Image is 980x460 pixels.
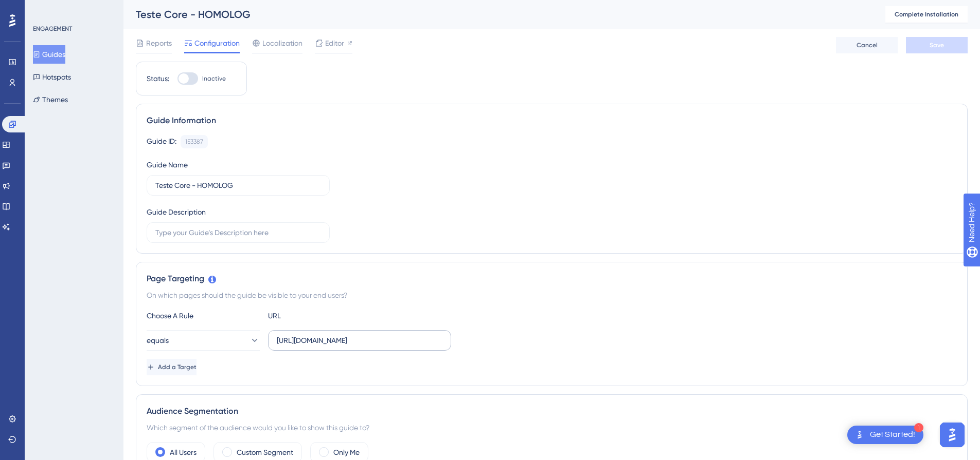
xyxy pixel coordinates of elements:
[147,334,169,347] span: equals
[906,37,968,53] button: Save
[147,289,957,301] div: On which pages should the guide be visible to your end users?
[147,359,197,375] button: Add a Target
[147,114,957,127] div: Guide Information
[185,138,203,146] div: 153387
[155,180,321,191] input: Type your Guide’s Name here
[262,37,302,49] span: Localization
[333,446,360,458] label: Only Me
[277,335,442,346] input: yourwebsite.com/path
[33,68,71,86] button: Hotspots
[202,74,226,83] span: Inactive
[33,45,65,64] button: Guides
[147,330,260,351] button: equals
[325,37,344,49] span: Editor
[147,206,206,218] div: Guide Description
[147,405,957,417] div: Audience Segmentation
[155,227,321,238] input: Type your Guide’s Description here
[147,159,188,171] div: Guide Name
[885,6,968,23] button: Complete Installation
[136,7,860,22] div: Teste Core - HOMOLOG
[33,90,68,109] button: Themes
[33,25,72,33] div: ENGAGEMENT
[937,419,968,450] iframe: UserGuiding AI Assistant Launcher
[895,10,958,18] span: Complete Installation
[147,273,957,285] div: Page Targeting
[24,3,64,15] span: Need Help?
[147,135,176,148] div: Guide ID:
[930,41,944,49] span: Save
[268,310,381,322] div: URL
[147,72,169,85] div: Status:
[147,421,957,434] div: Which segment of the audience would you like to show this guide to?
[158,363,197,371] span: Add a Target
[857,41,878,49] span: Cancel
[853,429,866,441] img: launcher-image-alternative-text
[146,37,172,49] span: Reports
[147,310,260,322] div: Choose A Rule
[170,446,197,458] label: All Users
[237,446,293,458] label: Custom Segment
[870,429,915,440] div: Get Started!
[914,423,923,432] div: 1
[194,37,240,49] span: Configuration
[847,426,923,444] div: Open Get Started! checklist, remaining modules: 1
[836,37,898,53] button: Cancel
